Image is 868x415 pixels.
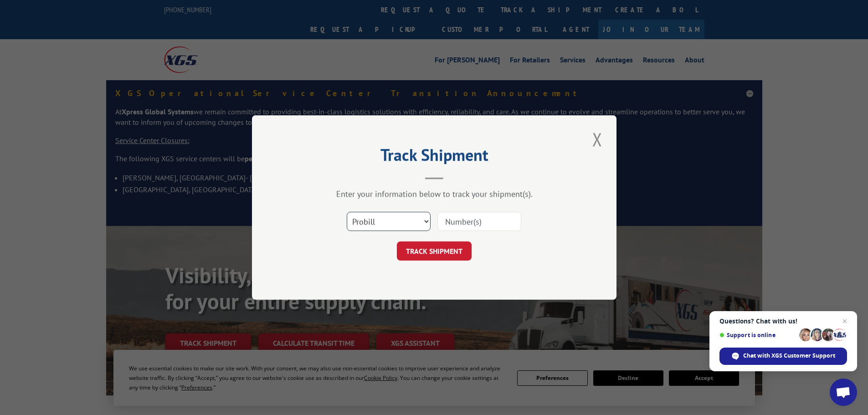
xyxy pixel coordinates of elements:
[590,127,605,152] button: Close modal
[298,149,571,166] h2: Track Shipment
[437,212,521,231] input: Number(s)
[719,332,796,338] span: Support is online
[719,348,847,365] span: Chat with XGS Customer Support
[719,318,847,325] span: Questions? Chat with us!
[830,379,857,406] a: Open chat
[743,352,835,360] span: Chat with XGS Customer Support
[298,189,571,199] div: Enter your information below to track your shipment(s).
[397,241,472,261] button: TRACK SHIPMENT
